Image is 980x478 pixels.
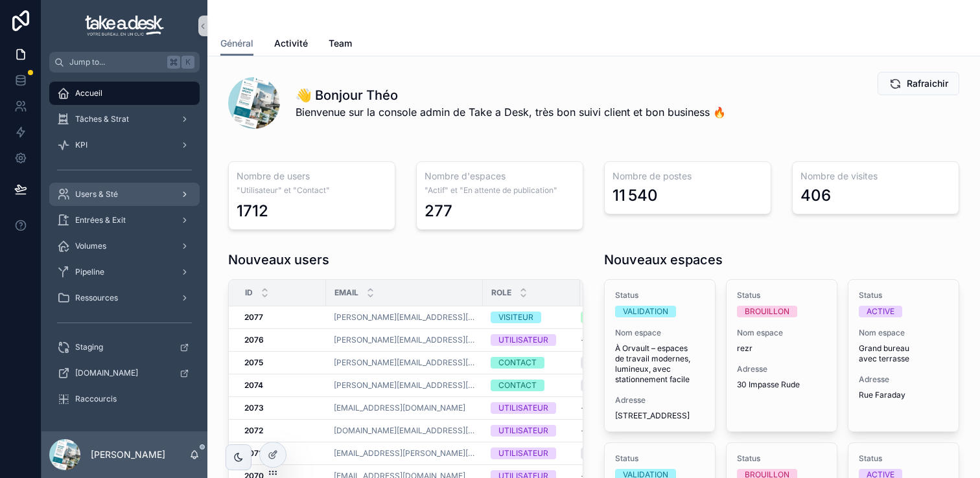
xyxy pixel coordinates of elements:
span: Users & Sté [75,189,118,199]
a: Général [220,32,253,56]
a: Raccourcis [49,387,200,411]
span: Status [615,453,705,464]
span: Adresse [859,374,948,385]
strong: 2073 [244,403,264,413]
span: Tâches & Strat [75,114,129,124]
div: 406 [800,185,831,206]
span: Général [220,37,253,50]
div: UTILISATEUR [498,448,548,459]
span: Status [859,290,948,301]
a: -- [581,335,662,345]
span: Nom espace [615,328,705,338]
a: CONTACT [491,357,572,369]
span: Raccourcis [75,394,117,404]
a: -- [581,426,662,436]
span: Status [737,290,826,301]
strong: 2076 [244,335,264,345]
span: Role [491,288,511,298]
a: UTILISATEUR [491,334,572,346]
a: 2075 [244,358,318,368]
p: [PERSON_NAME] [91,448,165,461]
span: Nom espace [859,328,948,338]
a: [PERSON_NAME][EMAIL_ADDRESS][DOMAIN_NAME] [334,358,475,368]
a: 2074 [244,380,318,391]
a: Users & Sté [49,183,200,206]
a: [EMAIL_ADDRESS][PERSON_NAME][DOMAIN_NAME] [334,448,475,459]
a: 2076 [244,335,318,345]
span: Jump to... [69,57,162,67]
h1: Nouveaux users [228,251,329,269]
strong: 2075 [244,358,263,367]
span: Entrées & Exit [75,215,126,225]
div: 1712 [237,201,268,222]
span: Adresse [615,395,705,405]
button: Rafraichir [878,72,959,95]
span: Email [334,288,358,298]
span: Grand bureau avec terrasse [859,343,948,364]
strong: 2077 [244,312,263,322]
div: VALIDATION [623,306,668,317]
span: Nom espace [737,328,826,338]
span: K [183,57,193,67]
a: [PERSON_NAME][EMAIL_ADDRESS][DOMAIN_NAME] [334,380,475,391]
span: id [245,288,253,298]
span: Pipeline [75,267,104,277]
a: Tâches & Strat [49,108,200,131]
a: Ressources [49,286,200,310]
div: ACTIVE [867,306,894,317]
div: CONTACT [498,380,537,391]
h3: Nombre de visites [800,170,951,183]
span: Rafraichir [907,77,948,90]
span: [DOMAIN_NAME] [75,368,138,378]
span: rezr [737,343,826,354]
span: Staging [75,342,103,352]
div: VISITEUR [498,312,533,323]
span: "Utilisateur" et "Contact" [237,185,387,196]
a: 2077 [244,312,318,323]
h3: Nombre d'espaces [425,170,575,183]
span: Adresse [737,364,826,374]
span: Accueil [75,88,102,98]
div: CONTACT [498,357,537,369]
strong: 2072 [244,426,263,435]
button: Jump to...K [49,52,200,73]
span: -- [581,426,589,436]
strong: 2071 [244,448,262,458]
a: UTILISATEUR [491,448,572,459]
span: [STREET_ADDRESS] [615,411,705,421]
h3: Nombre de users [237,170,387,183]
a: 2073 [244,403,318,413]
span: 30 Impasse Rude [737,380,826,390]
a: VISITEUR [491,312,572,323]
a: UTILISATEUR [491,402,572,414]
img: App logo [85,16,164,36]
h1: Nouveaux espaces [604,251,723,269]
a: Staging [49,336,200,359]
a: Entrées & Exit [49,209,200,232]
a: [PERSON_NAME][EMAIL_ADDRESS][PERSON_NAME][PERSON_NAME][DOMAIN_NAME] [334,312,475,323]
span: -- [581,403,589,413]
div: BROUILLON [745,306,789,317]
span: Rue Faraday [859,390,948,400]
a: CONTACT [491,380,572,391]
a: StatusACTIVENom espaceGrand bureau avec terrasseAdresseRue Faraday [848,279,959,432]
span: Team [329,37,352,50]
a: [PERSON_NAME][EMAIL_ADDRESS][PERSON_NAME][DOMAIN_NAME] [334,335,475,345]
a: 2072 [244,426,318,436]
strong: 2074 [244,380,263,390]
span: -- [581,335,589,345]
a: UTILISATEUR [491,425,572,437]
a: Pipeline [49,260,200,284]
a: Team [329,32,352,58]
span: "Actif" et "En attente de publication" [425,185,575,196]
h1: 👋 Bonjour Théo [296,86,726,104]
span: Status [859,453,948,464]
div: UTILISATEUR [498,334,548,346]
span: À Orvault – espaces de travail modernes, lumineux, avec stationnement facile [615,343,705,385]
span: Bienvenue sur la console admin de Take a Desk, très bon suivi client et bon business 🔥 [296,104,726,120]
a: StatusVALIDATIONNom espaceÀ Orvault – espaces de travail modernes, lumineux, avec stationnement f... [604,279,716,432]
span: Volumes [75,241,106,251]
div: UTILISATEUR [498,425,548,437]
